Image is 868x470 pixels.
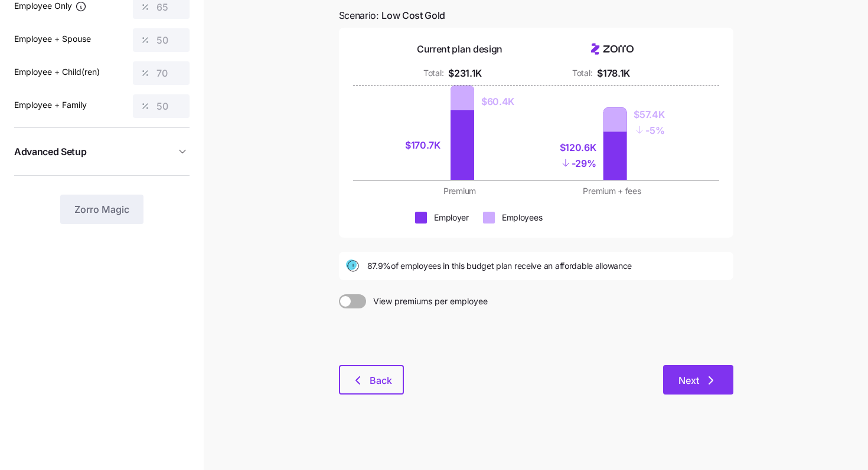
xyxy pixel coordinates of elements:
[543,185,681,197] div: Premium + fees
[405,138,443,153] div: $170.7K
[367,260,632,272] span: 87.9% of employees in this budget plan receive an affordable allowance
[14,137,190,166] button: Advanced Setup
[423,67,443,79] div: Total:
[448,66,482,81] div: $231.1K
[14,144,87,159] span: Advanced Setup
[381,8,445,23] span: Low Cost Gold
[572,67,592,79] div: Total:
[634,122,664,138] div: - 5%
[60,195,143,224] button: Zorro Magic
[366,294,488,308] span: View premiums per employee
[391,185,529,197] div: Premium
[663,365,733,395] button: Next
[370,373,392,387] span: Back
[502,212,542,224] div: Employees
[339,8,446,23] span: Scenario:
[634,107,664,122] div: $57.4K
[14,98,87,111] label: Employee + Family
[14,65,100,78] label: Employee + Child(ren)
[434,212,469,224] div: Employer
[560,140,596,155] div: $120.6K
[14,32,91,45] label: Employee + Spouse
[560,155,596,171] div: - 29%
[339,365,404,395] button: Back
[678,373,699,387] span: Next
[597,66,630,81] div: $178.1K
[481,94,514,109] div: $60.4K
[74,202,129,216] span: Zorro Magic
[417,42,502,57] div: Current plan design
